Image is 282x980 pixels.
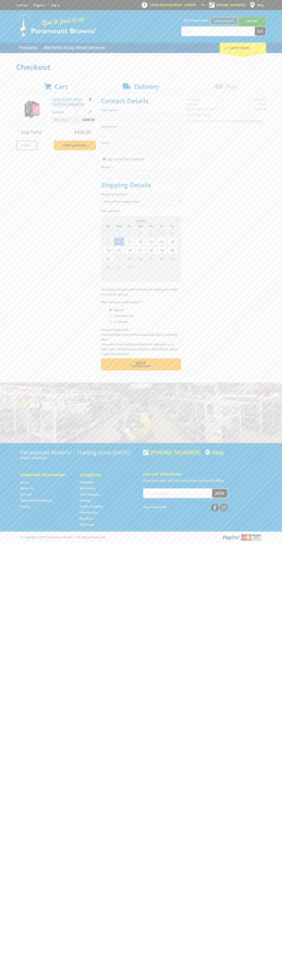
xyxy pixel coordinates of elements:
[80,504,103,509] a: Go to the Timber Supplies page
[212,489,227,498] button: Join
[125,229,135,237] span: 2
[157,238,167,246] span: 12
[109,309,112,311] input: Please select who will pick up the order.
[125,254,135,263] span: 23
[135,229,146,237] span: 3
[33,3,45,7] a: Go to the registration page
[157,246,167,254] span: 19
[101,165,181,170] label: Phone
[101,300,181,304] label: Who will pick up the order?
[144,489,212,498] input: Your email address
[16,534,266,541] div: ® Copyright 2025 Paramount Browns'. All Rights Reserved.
[112,318,129,325] label: A Courier
[80,510,99,515] a: Go to the Wheelie Bins page
[146,229,156,237] span: 4
[167,229,178,237] span: 6
[101,108,181,113] label: First name
[54,141,96,150] a: Keep Shopping
[146,223,156,229] span: Th
[20,504,30,509] a: Go to the Privacy page
[135,263,146,271] span: 1
[110,365,172,368] span: Confirm order
[16,3,28,7] a: Go to the Contact page
[125,223,135,229] span: Tu
[157,271,167,279] span: 10
[236,45,250,50] span: (1 item)
[80,480,94,484] a: Go to the Hardware page
[16,14,97,36] img: Paramount Browns'
[167,238,178,246] span: 13
[80,498,91,503] a: Go to the Storage page
[101,97,181,105] h2: Contact Details
[101,181,181,189] h2: Shipping Details
[135,238,146,246] span: 10
[80,522,94,527] a: Go to the Gift Cards page
[220,43,266,53] div: Cart
[16,141,37,150] a: Print
[167,263,178,271] span: 4
[55,82,68,91] span: Cart
[125,246,135,254] span: 16
[135,246,146,254] span: 17
[20,456,139,460] p: [STREET_ADDRESS]
[210,17,238,25] a: Gepps Cross
[101,124,181,129] label: Last name
[103,271,113,279] span: 5
[167,254,178,263] span: 27
[80,486,95,490] a: Go to the Machinery page
[101,209,181,213] label: Pick Up Date
[146,263,156,271] span: 2
[41,43,108,53] a: Go to the BROWNS Scrap Metal Services page
[125,263,135,271] span: 30
[112,312,135,319] label: Someone Else
[157,223,167,229] span: Fr
[101,198,181,205] select: Please select a shipping method.
[89,97,92,101] a: Remove from cart
[101,171,181,178] input: Please enter your telephone number.
[181,17,210,24] span: Set your store
[146,246,156,254] span: 18
[150,3,196,7] span: OPEN [DATE]
[103,238,113,246] span: 7
[101,140,181,145] label: Email
[170,3,196,7] span: 8:00am - 5:00pm
[222,534,262,541] img: PayPal, Mastercard, Visa accepted
[103,223,113,229] span: Su
[16,63,266,71] h1: Checkout
[146,238,156,246] span: 11
[136,360,146,366] span: Next
[157,229,167,237] span: 5
[20,472,72,477] h5: Corporate Information
[255,27,266,36] button: Go
[146,254,156,263] span: 25
[238,17,266,32] a: Mount [PERSON_NAME]
[167,223,178,229] span: Sa
[167,271,178,279] span: 11
[103,254,113,263] span: 21
[114,229,124,237] span: 1
[125,238,135,246] span: 9
[143,502,228,512] div: Stay Connected
[20,449,139,456] h3: Paramount Browns' - Trading since [DATE]
[125,271,135,279] span: 7
[114,263,124,271] span: 29
[143,471,262,477] h5: Join our Newsletter
[20,97,44,121] img: 2.0KW SILENT SERIES INVERTER GENERATOR
[135,223,146,229] span: We
[157,263,167,271] span: 3
[167,246,178,254] span: 20
[101,192,181,197] label: Shipping Method
[114,223,124,229] span: Mo
[143,449,201,456] div: [PHONE_NUMBER]
[103,229,113,237] span: 31
[101,358,181,370] button: Next Confirm order
[52,97,85,106] a: 2.0KW SILENT SERIES INVERTER GENERATOR
[114,254,124,263] span: 22
[101,146,181,153] input: Please enter your email address.
[135,254,146,263] span: 24
[82,117,94,123] span: $499.00
[146,271,156,279] span: 9
[20,492,32,496] a: Go to the Contact page
[157,254,167,263] span: 26
[101,114,181,121] input: Please enter your first name.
